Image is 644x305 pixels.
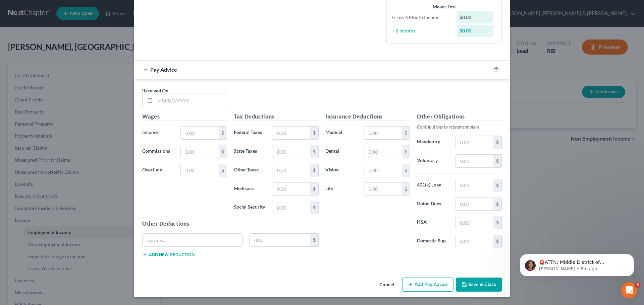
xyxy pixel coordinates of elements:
[142,129,158,135] span: Income
[181,127,219,139] input: 0.00
[402,145,410,158] div: $
[364,127,402,139] input: 0.00
[155,94,227,107] input: MM/DD/YYYY
[456,278,502,292] button: Save & Close
[310,234,318,246] div: $
[493,155,501,167] div: $
[402,278,453,292] button: Add Pay Advice
[234,112,319,121] h5: Tax Deductions
[414,235,452,248] label: Domestic Sup.
[272,183,310,196] input: 0.00
[139,164,177,177] label: Overtime
[389,14,453,21] div: Gross 6 Month Income
[493,216,501,229] div: $
[272,145,310,158] input: 0.00
[493,136,501,149] div: $
[142,112,227,121] h5: Wages
[272,164,310,177] input: 0.00
[389,27,453,34] div: ÷ 6 months
[414,179,452,192] label: 401(k) Loan
[322,145,360,158] label: Dental
[322,164,360,177] label: Vision
[310,145,318,158] div: $
[139,145,177,158] label: Commissions
[621,282,637,298] iframe: Intercom live chat
[457,11,494,23] div: $0.00
[230,182,269,196] label: Medicare
[417,112,502,121] h5: Other Obligations
[455,136,493,149] input: 0.00
[402,127,410,139] div: $
[219,127,227,139] div: $
[455,235,493,248] input: 0.00
[310,127,318,139] div: $
[322,126,360,140] label: Medical
[457,25,494,37] div: $0.00
[417,124,502,130] p: Contributions to retirement plans
[493,198,501,211] div: $
[510,240,644,287] iframe: Intercom notifications message
[493,179,501,192] div: $
[455,216,493,229] input: 0.00
[414,198,452,211] label: Union Dues
[392,3,496,10] div: Means Test
[374,278,399,292] button: Cancel
[230,201,269,214] label: Social Security
[322,182,360,196] label: Life
[142,220,319,228] h5: Other Deductions
[310,164,318,177] div: $
[493,235,501,248] div: $
[310,201,318,214] div: $
[364,145,402,158] input: 0.00
[325,112,410,121] h5: Insurance Deductions
[364,183,402,196] input: 0.00
[402,183,410,196] div: $
[230,145,269,158] label: State Taxes
[150,66,177,73] span: Pay Advice
[181,145,219,158] input: 0.00
[414,154,452,168] label: Voluntary
[402,164,410,177] div: $
[272,201,310,214] input: 0.00
[272,127,310,139] input: 0.00
[455,179,493,192] input: 0.00
[230,126,269,140] label: Federal Taxes
[230,164,269,177] label: Other Taxes
[250,234,311,246] input: 0.00
[181,164,219,177] input: 0.00
[142,88,168,93] span: Received On
[143,234,242,246] input: Specify...
[414,136,452,149] label: Mandatory
[219,145,227,158] div: $
[364,164,402,177] input: 0.00
[455,155,493,167] input: 0.00
[310,183,318,196] div: $
[455,198,493,211] input: 0.00
[219,164,227,177] div: $
[414,216,452,229] label: HSA
[635,282,640,288] span: 6
[142,252,195,257] button: Add new deduction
